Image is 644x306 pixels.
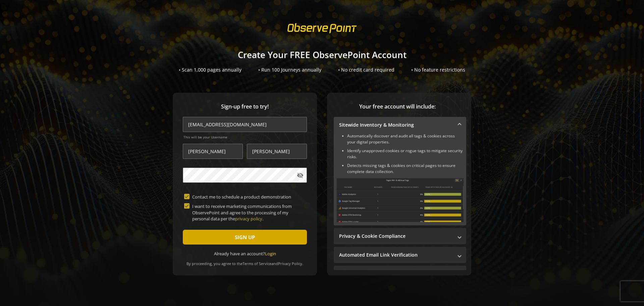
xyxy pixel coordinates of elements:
[347,133,464,145] li: Automatically discover and audit all tags & cookies across your digital properties.
[183,117,307,132] input: Email Address (name@work-email.com) *
[338,67,394,73] div: • No credit card required
[334,247,466,263] mat-expansion-panel-header: Automated Email Link Verification
[339,122,453,128] mat-panel-title: Sitewide Inventory & Monitoring
[183,144,243,159] input: First Name *
[411,67,465,73] div: • No feature restrictions
[278,261,302,266] a: Privacy Policy
[190,203,306,222] label: I want to receive marketing communications from ObservePoint and agree to the processing of my pe...
[334,103,461,111] span: Your free account will include:
[347,148,464,160] li: Identify unapproved cookies or rogue tags to mitigate security risks.
[243,261,271,266] a: Terms of Service
[334,133,466,225] div: Sitewide Inventory & Monitoring
[247,144,307,159] input: Last Name *
[183,103,307,111] span: Sign-up free to try!
[347,163,464,175] li: Detects missing tags & cookies on critical pages to ensure complete data collection.
[339,252,453,258] mat-panel-title: Automated Email Link Verification
[183,251,307,257] div: Already have an account?
[334,266,466,282] mat-expansion-panel-header: Performance Monitoring with Web Vitals
[297,172,304,179] mat-icon: visibility_off
[183,135,307,139] span: This will be your Username
[265,251,276,257] a: Login
[183,257,307,266] div: By proceeding, you agree to the and .
[339,233,453,239] mat-panel-title: Privacy & Cookie Compliance
[258,67,321,73] div: • Run 100 Journeys annually
[179,67,241,73] div: • Scan 1,000 pages annually
[235,231,255,243] span: SIGN UP
[183,230,307,245] button: SIGN UP
[336,178,464,222] img: Sitewide Inventory & Monitoring
[235,216,262,222] a: privacy policy
[334,117,466,133] mat-expansion-panel-header: Sitewide Inventory & Monitoring
[334,228,466,244] mat-expansion-panel-header: Privacy & Cookie Compliance
[190,194,306,200] label: Contact me to schedule a product demonstration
